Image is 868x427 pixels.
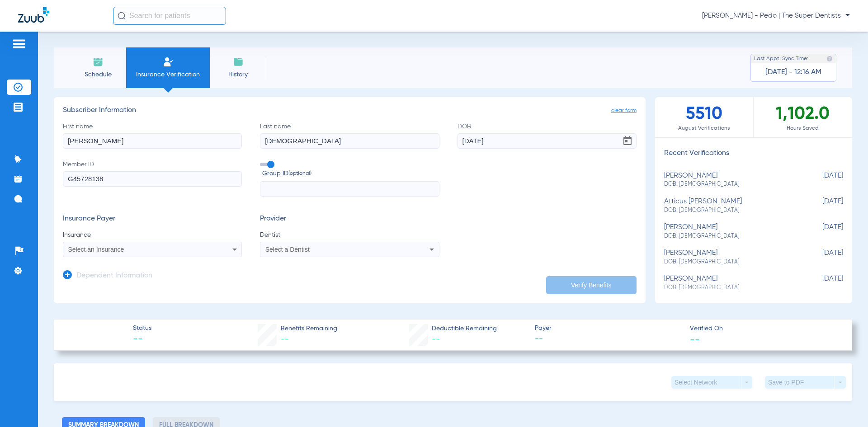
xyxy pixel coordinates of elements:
[113,7,226,25] input: Search for patients
[18,7,49,23] img: Zuub Logo
[823,384,868,427] iframe: Chat Widget
[690,334,700,344] span: --
[63,122,242,149] label: First name
[798,275,843,291] span: [DATE]
[664,197,798,214] div: atticus [PERSON_NAME]
[63,160,242,197] label: Member ID
[118,12,126,20] img: Search Icon
[281,324,337,333] span: Benefits Remaining
[63,106,637,115] h3: Subscriber Information
[93,56,104,67] img: Schedule
[798,197,843,214] span: [DATE]
[664,284,798,292] span: DOB: [DEMOGRAPHIC_DATA]
[133,70,203,79] span: Insurance Verification
[260,122,439,149] label: Last name
[133,324,151,333] span: Status
[546,276,637,294] button: Verify Benefits
[798,172,843,188] span: [DATE]
[664,232,798,240] span: DOB: [DEMOGRAPHIC_DATA]
[63,133,242,149] input: First name
[754,97,852,137] div: 1,102.0
[163,56,174,67] img: Manual Insurance Verification
[664,258,798,266] span: DOB: [DEMOGRAPHIC_DATA]
[262,169,439,178] span: Group ID
[664,172,798,188] div: [PERSON_NAME]
[754,124,852,133] span: Hours Saved
[754,54,808,63] span: Last Appt. Sync Time:
[12,38,26,49] img: hamburger-icon
[281,335,289,343] span: --
[63,230,242,239] span: Insurance
[765,68,821,77] span: [DATE] - 12:16 AM
[611,106,637,115] span: clear form
[702,11,850,20] span: [PERSON_NAME] - Pedo | The Super Dentists
[76,272,152,281] h3: Dependent Information
[233,56,244,67] img: History
[260,215,439,224] h3: Provider
[535,324,682,333] span: Payer
[690,324,837,333] span: Verified On
[63,171,242,187] input: Member ID
[664,180,798,188] span: DOB: [DEMOGRAPHIC_DATA]
[432,335,440,343] span: --
[260,133,439,149] input: Last name
[798,249,843,266] span: [DATE]
[798,223,843,240] span: [DATE]
[618,132,637,150] button: Open calendar
[432,324,497,333] span: Deductible Remaining
[265,246,310,253] span: Select a Dentist
[458,133,637,149] input: DOBOpen calendar
[260,230,439,239] span: Dentist
[655,97,754,137] div: 5510
[535,333,682,345] span: --
[63,215,242,224] h3: Insurance Payer
[664,275,798,291] div: [PERSON_NAME]
[655,149,852,158] h3: Recent Verifications
[664,223,798,240] div: [PERSON_NAME]
[76,70,119,79] span: Schedule
[664,206,798,215] span: DOB: [DEMOGRAPHIC_DATA]
[458,122,637,149] label: DOB
[288,169,311,178] small: (optional)
[217,70,259,79] span: History
[133,333,151,346] span: --
[68,246,124,253] span: Select an Insurance
[664,249,798,266] div: [PERSON_NAME]
[826,56,833,62] img: last sync help info
[655,124,753,133] span: August Verifications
